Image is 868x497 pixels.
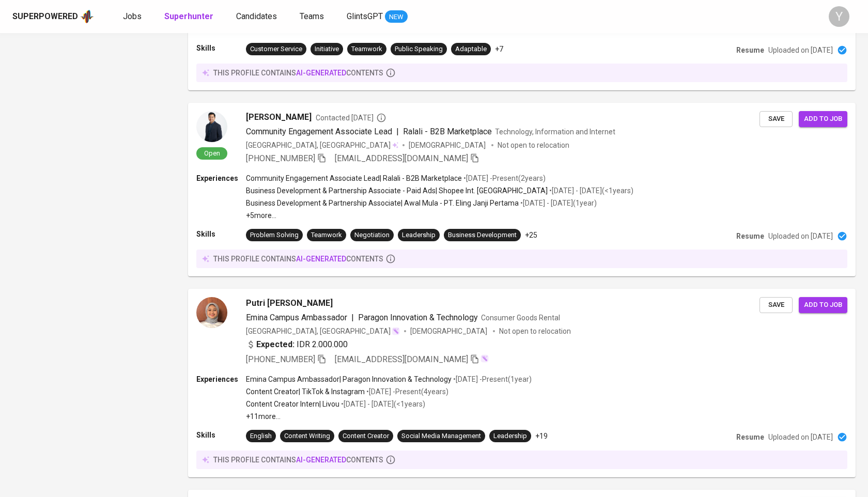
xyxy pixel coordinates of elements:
div: English [250,431,272,441]
p: this profile contains contents [213,68,383,78]
p: Business Development & Partnership Associate - Paid Ads | Shopee Int. [GEOGRAPHIC_DATA] [246,185,548,196]
span: GlintsGPT [347,11,383,21]
p: Experiences [196,173,246,183]
span: | [396,126,399,138]
a: GlintsGPT NEW [347,10,408,23]
p: +19 [535,431,548,441]
span: Add to job [804,113,842,125]
div: Customer Service [250,44,302,54]
div: Y [829,6,849,27]
span: Consumer Goods Rental [481,314,560,322]
span: Add to job [804,299,842,311]
p: Resume [736,45,764,55]
a: Open[PERSON_NAME]Contacted [DATE]Community Engagement Associate Lead|Ralali - B2B MarketplaceTech... [188,103,856,276]
div: Negotiation [354,230,390,240]
a: Superpoweredapp logo [12,9,94,24]
span: AI-generated [296,255,346,263]
span: Community Engagement Associate Lead [246,127,392,136]
span: AI-generated [296,69,346,77]
p: Experiences [196,374,246,384]
p: • [DATE] - Present ( 4 years ) [365,386,448,397]
img: 54dcf743de4ad77a7120731a487bc1f0.jpg [196,111,227,142]
p: +7 [495,44,503,54]
span: [DEMOGRAPHIC_DATA] [410,326,489,336]
p: • [DATE] - [DATE] ( <1 years ) [548,185,633,196]
p: Not open to relocation [499,326,571,336]
p: this profile contains contents [213,254,383,264]
div: Content Creator [343,431,389,441]
span: [EMAIL_ADDRESS][DOMAIN_NAME] [335,354,468,364]
p: Resume [736,432,764,442]
span: AI-generated [296,456,346,464]
div: Business Development [448,230,517,240]
span: Paragon Innovation & Technology [358,313,478,322]
p: Emina Campus Ambassador | Paragon Innovation & Technology [246,374,452,384]
p: +11 more ... [246,411,532,422]
span: Emina Campus Ambassador [246,313,347,322]
span: [DEMOGRAPHIC_DATA] [409,140,487,150]
p: Uploaded on [DATE] [768,432,833,442]
img: 1c3d6f4c1519cd9ada5f5b86f79de2a8.jpeg [196,297,227,328]
p: • [DATE] - [DATE] ( <1 years ) [339,399,425,409]
div: Social Media Management [401,431,481,441]
span: Technology, Information and Internet [495,128,615,136]
b: Expected: [256,338,295,351]
button: Save [760,297,793,313]
p: Uploaded on [DATE] [768,231,833,241]
div: Content Writing [284,431,330,441]
svg: By Batam recruiter [376,113,386,123]
p: this profile contains contents [213,455,383,465]
span: Teams [300,11,324,21]
div: Public Speaking [395,44,443,54]
a: Jobs [123,10,144,23]
b: Superhunter [164,11,213,21]
img: app logo [80,9,94,24]
span: | [351,312,354,324]
a: Teams [300,10,326,23]
a: Candidates [236,10,279,23]
button: Add to job [799,111,847,127]
span: NEW [385,12,408,22]
div: Leadership [402,230,436,240]
p: +5 more ... [246,210,633,221]
div: Teamwork [311,230,342,240]
a: Putri [PERSON_NAME]Emina Campus Ambassador|Paragon Innovation & TechnologyConsumer Goods Rental[G... [188,289,856,477]
p: Skills [196,43,246,53]
p: Uploaded on [DATE] [768,45,833,55]
span: Ralali - B2B Marketplace [403,127,492,136]
p: Content Creator | TikTok & Instagram [246,386,365,397]
img: magic_wand.svg [392,327,400,335]
span: Candidates [236,11,277,21]
p: • [DATE] - Present ( 1 year ) [452,374,532,384]
div: [GEOGRAPHIC_DATA], [GEOGRAPHIC_DATA] [246,140,398,150]
div: Initiative [315,44,339,54]
span: [PHONE_NUMBER] [246,153,315,163]
span: Save [765,113,787,125]
p: Not open to relocation [498,140,569,150]
p: Resume [736,231,764,241]
p: Content Creator Intern | Livou [246,399,339,409]
p: • [DATE] - [DATE] ( 1 year ) [519,198,597,208]
span: [PERSON_NAME] [246,111,312,123]
div: Problem Solving [250,230,299,240]
span: Contacted [DATE] [316,113,386,123]
span: [EMAIL_ADDRESS][DOMAIN_NAME] [335,153,468,163]
p: Community Engagement Associate Lead | Ralali - B2B Marketplace [246,173,462,183]
div: Teamwork [351,44,382,54]
img: magic_wand.svg [481,354,489,363]
div: Superpowered [12,11,78,23]
p: +25 [525,230,537,240]
div: Leadership [493,431,527,441]
span: Save [765,299,787,311]
p: Skills [196,430,246,440]
div: [GEOGRAPHIC_DATA], [GEOGRAPHIC_DATA] [246,326,400,336]
p: Business Development & Partnership Associate | Awal Mula - PT. Eling Janji Pertama [246,198,519,208]
button: Add to job [799,297,847,313]
span: [PHONE_NUMBER] [246,354,315,364]
p: • [DATE] - Present ( 2 years ) [462,173,546,183]
div: IDR 2.000.000 [246,338,348,351]
a: Superhunter [164,10,215,23]
span: Putri [PERSON_NAME] [246,297,333,309]
div: Adaptable [455,44,487,54]
button: Save [760,111,793,127]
